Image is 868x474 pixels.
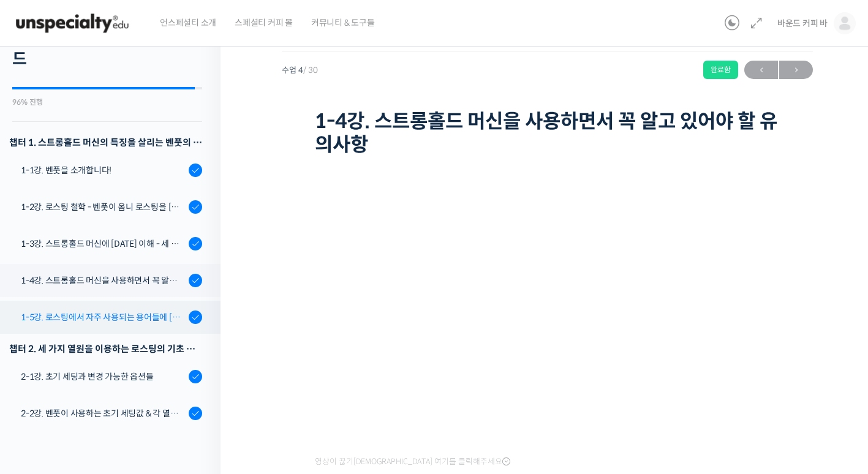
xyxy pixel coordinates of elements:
[282,66,318,74] span: 수업 4
[303,65,318,75] span: / 30
[703,61,738,79] div: 완료함
[158,372,235,403] a: 설정
[744,62,778,78] span: ←
[9,340,202,357] div: 챕터 2. 세 가지 열원을 이용하는 로스팅의 기초 설계
[21,200,185,214] div: 1-2강. 로스팅 철학 - 벤풋이 옴니 로스팅을 [DATE] 않는 이유
[21,407,185,420] div: 2-2강. 벤풋이 사용하는 초기 세팅값 & 각 열원이 하는 역할
[21,310,185,324] div: 1-5강. 로스팅에서 자주 사용되는 용어들에 [DATE] 이해
[21,237,185,250] div: 1-3강. 스트롱홀드 머신에 [DATE] 이해 - 세 가지 열원이 만들어내는 변화
[21,370,185,383] div: 2-1강. 초기 세팅과 변경 가능한 옵션들
[315,110,780,157] h1: 1-4강. 스트롱홀드 머신을 사용하면서 꼭 알고 있어야 할 유의사항
[39,391,46,401] span: 홈
[81,372,158,403] a: 대화
[744,61,778,79] a: ←이전
[21,164,185,177] div: 1-1강. 벤풋을 소개합니다!
[112,391,127,401] span: 대화
[9,134,202,151] h3: 챕터 1. 스트롱홀드 머신의 특징을 살리는 벤풋의 로스팅 방식
[777,18,828,29] span: 바운드 커피 바
[779,61,813,79] a: 다음→
[189,391,204,401] span: 설정
[4,372,81,403] a: 홈
[315,457,510,467] span: 영상이 끊기[DEMOGRAPHIC_DATA] 여기를 클릭해주세요
[12,99,202,106] div: 96% 진행
[21,274,185,287] div: 1-4강. 스트롱홀드 머신을 사용하면서 꼭 알고 있어야 할 유의사항
[779,62,813,78] span: →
